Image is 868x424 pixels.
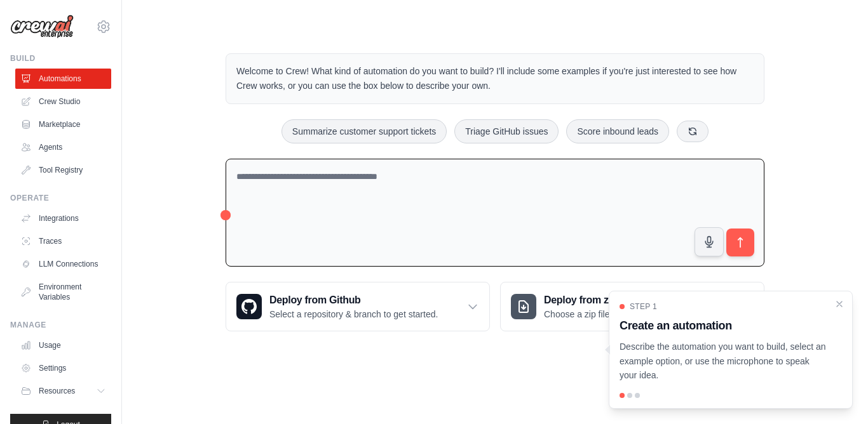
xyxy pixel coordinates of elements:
[620,317,827,335] h3: Create an automation
[269,308,438,321] p: Select a repository & branch to get started.
[544,308,651,321] p: Choose a zip file to upload.
[10,193,111,203] div: Operate
[15,231,111,251] a: Traces
[15,91,111,112] a: Crew Studio
[454,119,559,143] button: Triage GitHub issues
[15,358,111,378] a: Settings
[10,53,111,63] div: Build
[15,69,111,89] a: Automations
[15,160,111,180] a: Tool Registry
[269,293,438,308] h3: Deploy from Github
[39,386,75,396] span: Resources
[566,119,669,143] button: Score inbound leads
[236,64,754,93] p: Welcome to Crew! What kind of automation do you want to build? I'll include some examples if you'...
[281,119,447,143] button: Summarize customer support tickets
[544,293,651,308] h3: Deploy from zip file
[630,301,657,312] span: Step 1
[15,277,111,307] a: Environment Variables
[10,320,111,330] div: Manage
[620,340,827,383] p: Describe the automation you want to build, select an example option, or use the microphone to spe...
[15,208,111,229] a: Integrations
[834,299,844,309] button: Close walkthrough
[15,114,111,135] a: Marketplace
[15,137,111,157] a: Agents
[15,335,111,355] a: Usage
[10,15,74,39] img: Logo
[15,254,111,274] a: LLM Connections
[15,381,111,401] button: Resources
